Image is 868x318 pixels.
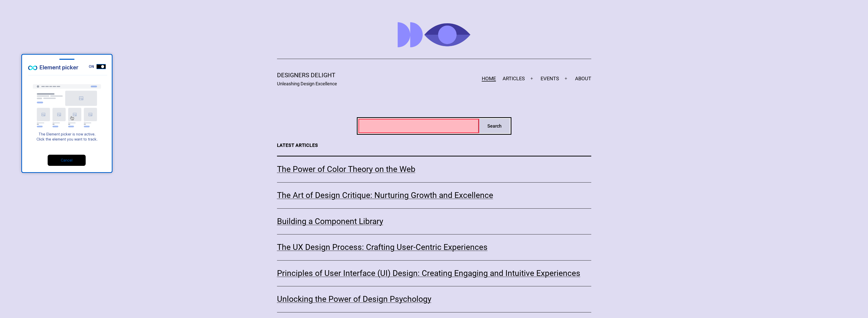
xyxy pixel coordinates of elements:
button: cancel [48,155,86,166]
div: The Element picker is now active. Click the element you want to track. [28,132,106,142]
span: ON [89,64,94,69]
img: on.gif [28,79,106,128]
div: Element picker [28,65,79,70]
div: Cancel [48,155,85,166]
